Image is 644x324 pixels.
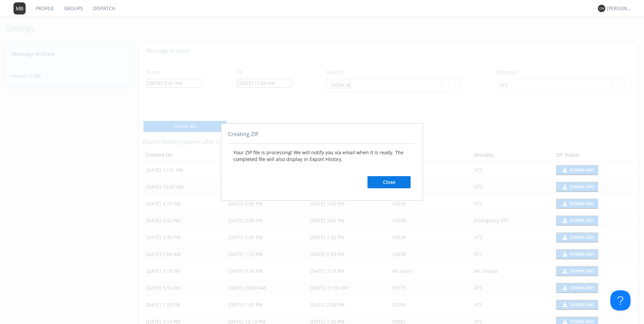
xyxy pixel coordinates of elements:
iframe: Toggle Customer Support [610,290,631,311]
div: abcd [221,123,423,201]
img: 373638.png [13,2,26,14]
img: 373638.png [598,5,605,12]
div: Creating ZIP [228,130,416,144]
button: Close [367,176,411,188]
div: Your ZIP file is processing! We will notify you via email when it is ready. The completed file wi... [228,144,416,194]
div: [PERSON_NAME] * [607,5,632,12]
